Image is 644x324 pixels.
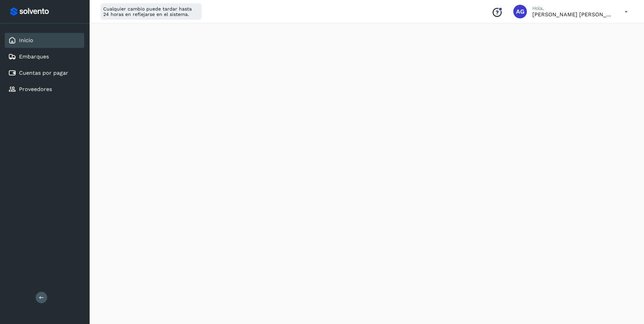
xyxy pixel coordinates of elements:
[19,53,49,60] a: Embarques
[19,37,33,43] a: Inicio
[5,82,84,97] div: Proveedores
[100,3,202,20] div: Cualquier cambio puede tardar hasta 24 horas en reflejarse en el sistema.
[19,86,52,92] a: Proveedores
[5,33,84,48] div: Inicio
[5,66,84,80] div: Cuentas por pagar
[19,70,68,76] a: Cuentas por pagar
[5,49,84,64] div: Embarques
[532,11,614,18] p: Abigail Gonzalez Leon
[532,5,614,11] p: Hola,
